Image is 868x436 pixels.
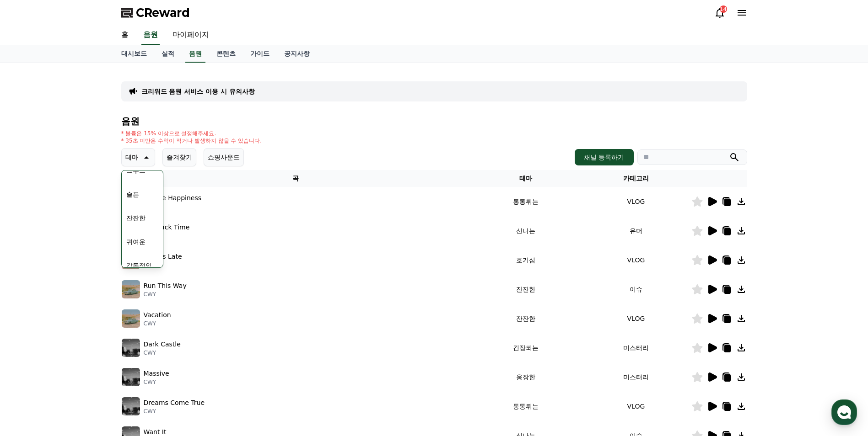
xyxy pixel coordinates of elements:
td: 신나는 [470,216,581,245]
td: 잔잔한 [470,304,581,333]
img: music [122,339,140,357]
td: 미스터리 [581,362,691,392]
span: 설정 [141,303,152,311]
p: Dark Castle [144,340,181,349]
p: * 35초 미만은 수익이 적거나 발생하지 않을 수 있습니다. [121,137,262,144]
th: 카테고리 [581,170,691,187]
img: music [122,397,140,415]
button: 쇼핑사운드 [204,148,244,166]
a: 콘텐츠 [209,45,243,63]
p: A Little Happiness [144,193,202,203]
p: 테마 [125,151,138,164]
p: * 볼륨은 15% 이상으로 설정해주세요. [121,130,262,137]
p: Cat Rack Time [144,223,190,232]
td: 웅장한 [470,362,581,392]
a: 크리워드 음원 서비스 이용 시 유의사항 [141,87,255,96]
a: 공지사항 [277,45,317,63]
a: 음원 [141,26,160,45]
span: 홈 [29,303,34,311]
a: 대시보드 [114,45,154,63]
a: 대화 [60,290,118,313]
a: 음원 [185,45,205,63]
img: music [122,280,140,298]
td: 잔잔한 [470,275,581,304]
a: CReward [121,5,190,20]
a: 14 [714,7,725,18]
td: VLOG [581,245,691,275]
p: CWY [144,408,205,415]
p: CWY [144,320,171,327]
a: 설정 [118,290,176,313]
h4: 음원 [121,116,747,126]
p: CWY [144,203,202,210]
p: Run This Way [144,281,187,291]
a: 실적 [154,45,182,63]
p: Vacation [144,310,171,320]
p: Massive [144,369,169,378]
button: 잔잔한 [123,208,149,228]
a: 홈 [3,290,60,313]
a: 홈 [114,26,136,45]
button: 귀여운 [123,232,149,252]
p: Dreams Come True [144,398,205,408]
td: 통통튀는 [470,392,581,421]
td: VLOG [581,187,691,216]
td: 유머 [581,216,691,245]
a: 가이드 [243,45,277,63]
button: 채널 등록하기 [575,149,633,165]
th: 곡 [121,170,471,187]
p: CWY [144,232,190,239]
td: 통통튀는 [470,187,581,216]
p: CWY [144,349,181,356]
a: 마이페이지 [165,26,216,45]
td: VLOG [581,304,691,333]
button: 즐겨찾기 [162,148,196,166]
td: 호기심 [470,245,581,275]
p: CWY [144,291,187,298]
button: 테마 [121,148,155,166]
th: 테마 [470,170,581,187]
img: music [122,309,140,328]
span: CReward [136,5,190,20]
div: 14 [720,5,727,13]
td: 미스터리 [581,333,691,362]
button: 감동적인 [123,255,156,276]
td: VLOG [581,392,691,421]
p: CWY [144,378,169,386]
td: 이슈 [581,275,691,304]
button: 슬픈 [123,184,143,204]
td: 긴장되는 [470,333,581,362]
span: 대화 [84,304,95,311]
img: music [122,368,140,386]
